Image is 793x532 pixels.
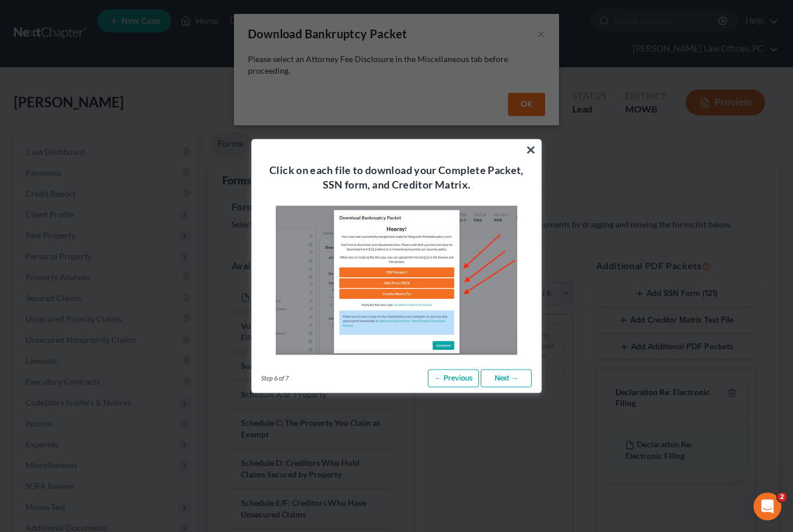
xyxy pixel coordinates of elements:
[428,369,479,388] a: ← Previous
[777,493,787,502] span: 2
[481,369,532,388] a: Next →
[754,493,781,520] iframe: Intercom live chat
[525,140,536,158] button: ×
[261,373,289,382] span: Step 6 of 7
[266,162,527,191] h4: Click on each file to download your Complete Packet, SSN form, and Creditor Matrix.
